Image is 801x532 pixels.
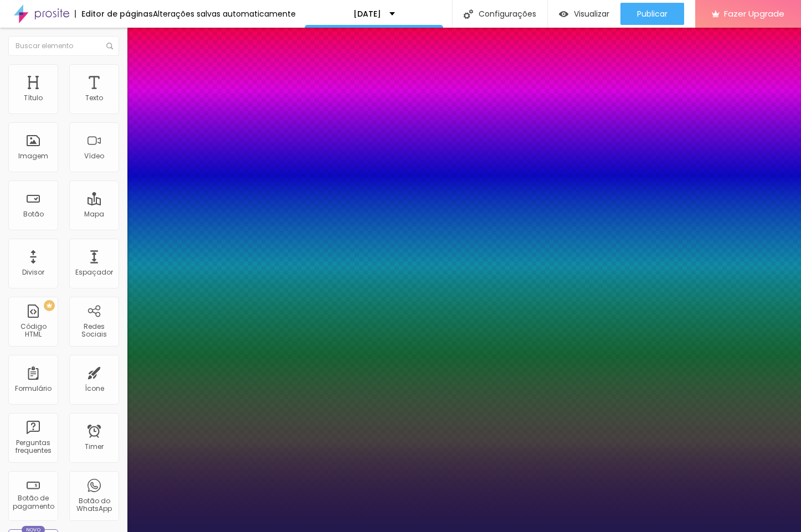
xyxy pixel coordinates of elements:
[84,210,104,218] div: Mapa
[464,9,473,19] img: Icone
[18,152,48,160] div: Imagem
[574,9,609,18] span: Visualizar
[24,94,43,102] div: Título
[11,439,55,455] div: Perguntas frequentes
[22,268,44,276] div: Divisor
[620,3,684,25] button: Publicar
[11,323,55,339] div: Código HTML
[85,443,104,451] div: Timer
[724,9,784,18] span: Fazer Upgrade
[72,323,116,339] div: Redes Sociais
[106,43,113,49] img: Icone
[23,210,44,218] div: Botão
[559,9,568,19] img: view-1.svg
[75,10,153,18] div: Editor de páginas
[84,152,104,160] div: Vídeo
[85,385,104,392] div: Ícone
[153,10,296,18] div: Alterações salvas automaticamente
[11,494,55,510] div: Botão de pagamento
[15,385,52,392] div: Formulário
[75,268,113,276] div: Espaçador
[8,36,119,56] input: Buscar elemento
[548,3,620,25] button: Visualizar
[353,10,381,18] p: [DATE]
[637,9,667,18] span: Publicar
[72,497,116,513] div: Botão do WhatsApp
[85,94,103,102] div: Texto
